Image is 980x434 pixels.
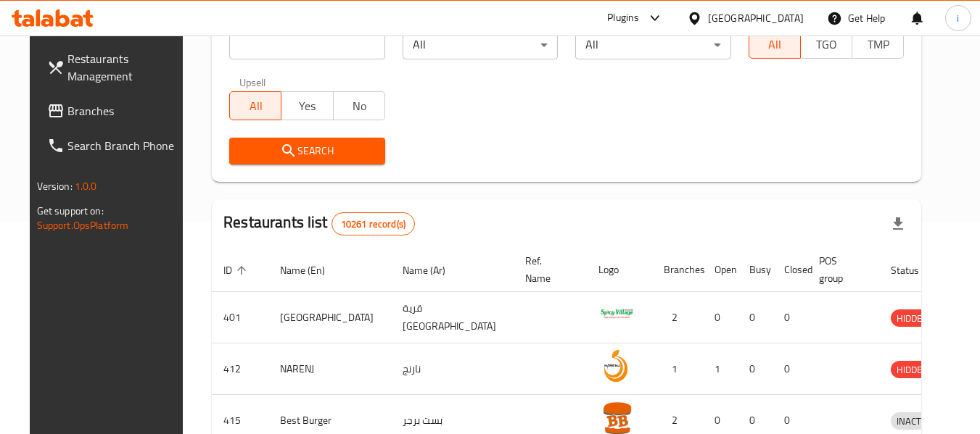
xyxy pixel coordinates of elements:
[575,30,731,59] div: All
[223,262,251,279] span: ID
[403,30,559,59] div: All
[852,30,904,59] button: TMP
[37,201,104,220] span: Get support on:
[703,343,738,395] td: 1
[67,102,182,120] span: Branches
[37,216,129,235] a: Support.OpsPlatform
[339,96,379,117] span: No
[819,252,862,287] span: POS group
[773,292,807,343] td: 0
[223,212,415,235] h2: Restaurants list
[891,262,938,279] span: Status
[391,343,514,395] td: نارنج
[891,362,934,378] span: HIDDEN
[333,91,385,120] button: No
[858,34,898,55] span: TMP
[708,10,804,26] div: [GEOGRAPHIC_DATA]
[36,128,194,163] a: Search Branch Phone
[268,343,391,395] td: NARENJ
[403,262,464,279] span: Name (Ar)
[236,96,276,117] span: All
[755,34,795,55] span: All
[773,343,807,395] td: 0
[587,248,652,292] th: Logo
[229,91,281,120] button: All
[652,248,703,292] th: Branches
[891,310,934,327] span: HIDDEN
[212,292,268,343] td: 401
[67,50,182,85] span: Restaurants Management
[332,212,415,235] div: Total records count
[800,30,852,59] button: TGO
[891,309,934,327] div: HIDDEN
[280,262,344,279] span: Name (En)
[703,248,738,292] th: Open
[75,177,97,196] span: 1.0.0
[287,96,327,117] span: Yes
[738,292,773,343] td: 0
[67,137,182,154] span: Search Branch Phone
[281,91,333,120] button: Yes
[749,30,801,59] button: All
[525,252,569,287] span: Ref. Name
[37,177,73,196] span: Version:
[239,77,266,87] label: Upsell
[212,343,268,395] td: 412
[652,292,703,343] td: 2
[773,248,807,292] th: Closed
[957,10,959,26] span: i
[391,292,514,343] td: قرية [GEOGRAPHIC_DATA]
[738,343,773,395] td: 0
[807,34,847,55] span: TGO
[652,343,703,395] td: 1
[241,142,374,160] span: Search
[703,292,738,343] td: 0
[229,30,385,59] input: Search for restaurant name or ID..
[607,9,639,27] div: Plugins
[332,217,414,231] span: 10261 record(s)
[268,292,391,343] td: [GEOGRAPHIC_DATA]
[891,412,940,430] div: INACTIVE
[598,348,635,384] img: NARENJ
[738,248,773,292] th: Busy
[229,138,385,164] button: Search
[891,361,934,378] div: HIDDEN
[598,296,635,333] img: Spicy Village
[881,206,915,241] div: Export file
[36,93,194,128] a: Branches
[36,41,194,93] a: Restaurants Management
[891,413,940,430] span: INACTIVE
